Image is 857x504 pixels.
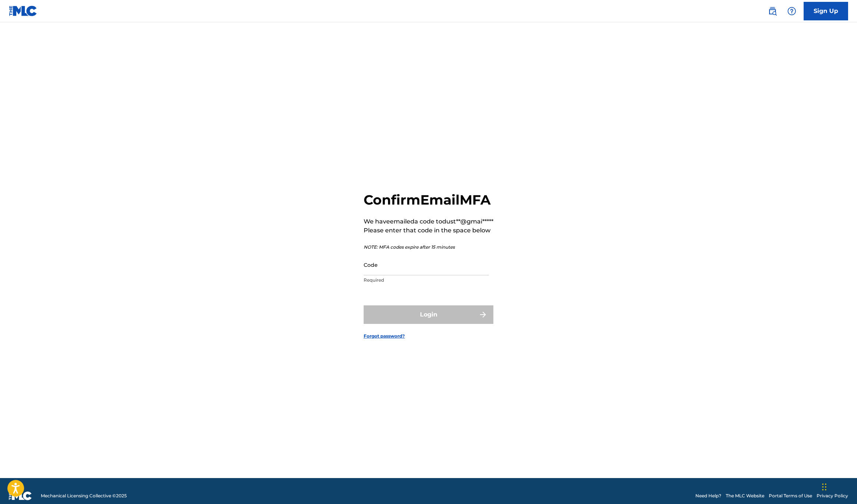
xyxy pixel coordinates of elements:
p: Required [364,277,489,283]
span: Mechanical Licensing Collective © 2025 [41,493,127,499]
a: The MLC Website [726,493,764,499]
a: Forgot password? [364,333,405,339]
h2: Confirm Email MFA [364,192,493,208]
img: logo [9,491,32,500]
img: search [768,7,777,16]
iframe: Chat Widget [820,468,857,504]
p: We have emailed a code to dust**@gmai***** [364,217,493,226]
a: Sign Up [804,2,848,20]
div: Drag [822,476,827,498]
a: Need Help? [695,493,721,499]
a: Privacy Policy [817,493,848,499]
img: MLC Logo [9,6,37,16]
p: Please enter that code in the space below [364,226,493,235]
a: Portal Terms of Use [769,493,812,499]
p: NOTE: MFA codes expire after 15 minutes [364,244,493,251]
div: Help [784,4,799,19]
img: help [787,7,796,16]
a: Public Search [765,4,780,19]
